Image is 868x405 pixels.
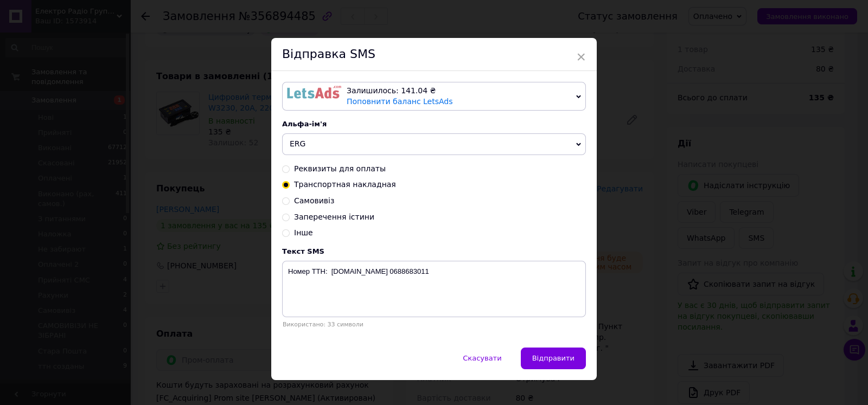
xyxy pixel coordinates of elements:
[294,213,374,221] span: Заперечення істини
[347,86,572,97] div: Залишилось: 141.04 ₴
[521,348,586,369] button: Відправити
[282,247,586,255] div: Текст SMS
[282,321,586,328] div: Використано: 33 символи
[294,164,386,173] span: Реквизиты для оплаты
[294,228,313,237] span: Інше
[347,97,453,106] a: Поповнити баланс LetsAds
[271,38,597,71] div: Відправка SMS
[290,139,305,148] span: ERG
[294,180,396,189] span: Транспортная накладная
[532,354,575,362] span: Відправити
[282,261,586,317] textarea: Номер ТТН: [DOMAIN_NAME] 0688683011
[282,120,327,128] span: Альфа-ім'я
[294,196,334,205] span: Самовивіз
[451,348,513,369] button: Скасувати
[576,48,586,66] span: ×
[463,354,501,362] span: Скасувати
